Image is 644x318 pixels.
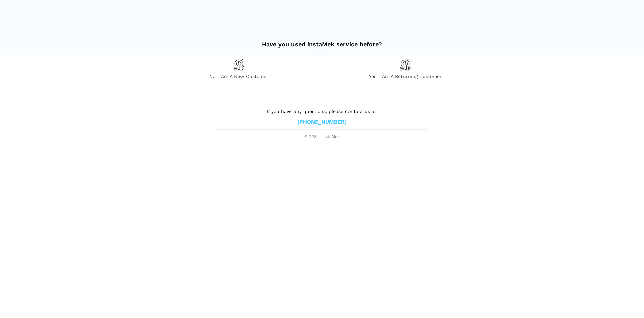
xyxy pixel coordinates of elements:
[216,134,428,140] span: © 2021 - instaMek
[327,73,483,79] span: Yes, I am a returning customer
[161,34,483,48] h2: Have you used instaMek service before?
[297,119,347,126] a: [PHONE_NUMBER]
[216,108,428,115] p: If you have any questions, please contact us at:
[161,73,317,79] span: No, I am a new customer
